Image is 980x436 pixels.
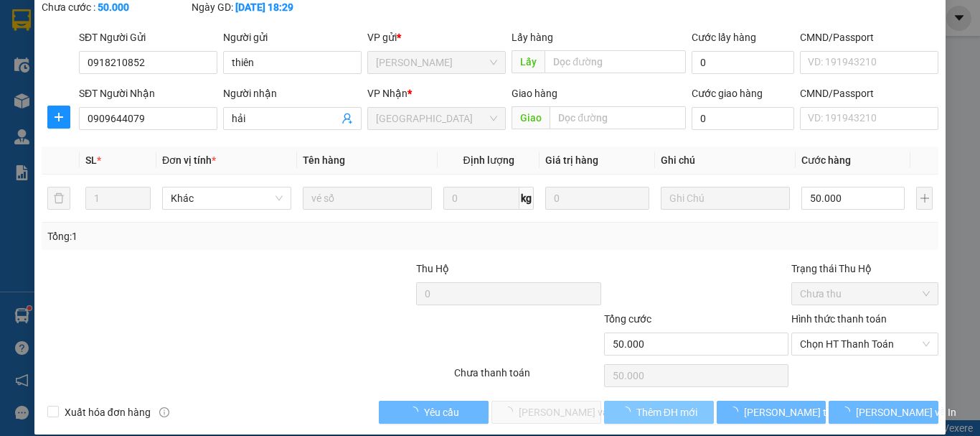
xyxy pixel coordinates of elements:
[744,404,859,420] span: [PERSON_NAME] thay đổi
[512,32,553,43] span: Lấy hàng
[463,154,514,166] span: Định lượng
[367,29,506,45] div: VP gửi
[717,401,826,424] button: [PERSON_NAME] thay đổi
[408,407,424,417] span: loading
[47,187,70,210] button: delete
[692,51,794,74] input: Cước lấy hàng
[159,407,169,417] span: info-circle
[512,106,550,129] span: Giao
[800,333,930,355] span: Chọn HT Thanh Toán
[728,407,744,417] span: loading
[48,111,70,123] span: plus
[47,106,70,129] button: plus
[655,147,796,175] th: Ghi chú
[856,404,956,420] span: [PERSON_NAME] và In
[916,187,933,210] button: plus
[512,88,557,99] span: Giao hàng
[424,404,459,420] span: Yêu cầu
[840,407,856,417] span: loading
[692,32,756,43] label: Cước lấy hàng
[801,154,851,166] span: Cước hàng
[79,85,217,101] div: SĐT Người Nhận
[379,401,489,424] button: Yêu cầu
[791,313,887,325] label: Hình thức thanh toán
[829,401,938,424] button: [PERSON_NAME] và In
[661,187,790,210] input: Ghi Chú
[791,261,938,277] div: Trạng thái Thu Hộ
[341,113,353,124] span: user-add
[59,404,156,420] span: Xuất hóa đơn hàng
[367,88,407,99] span: VP Nhận
[453,365,603,390] div: Chưa thanh toán
[491,401,601,424] button: [PERSON_NAME] và Giao hàng
[604,401,714,424] button: Thêm ĐH mới
[303,154,345,166] span: Tên hàng
[550,106,686,129] input: Dọc đường
[636,404,697,420] span: Thêm ĐH mới
[545,187,649,210] input: 0
[604,313,651,325] span: Tổng cước
[376,108,497,129] span: Đà Lạt
[800,85,938,101] div: CMND/Passport
[235,1,293,13] b: [DATE] 18:29
[800,29,938,45] div: CMND/Passport
[223,29,362,45] div: Người gửi
[376,52,497,73] span: Phan Thiết
[621,407,636,417] span: loading
[171,187,283,209] span: Khác
[162,154,216,166] span: Đơn vị tính
[800,283,930,305] span: Chưa thu
[545,154,598,166] span: Giá trị hàng
[416,263,449,274] span: Thu Hộ
[98,1,129,13] b: 50.000
[692,88,763,99] label: Cước giao hàng
[223,85,362,101] div: Người nhận
[85,154,97,166] span: SL
[303,187,432,210] input: VD: Bàn, Ghế
[79,29,217,45] div: SĐT Người Gửi
[692,107,794,130] input: Cước giao hàng
[545,50,686,73] input: Dọc đường
[512,50,545,73] span: Lấy
[519,187,534,210] span: kg
[47,228,380,244] div: Tổng: 1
